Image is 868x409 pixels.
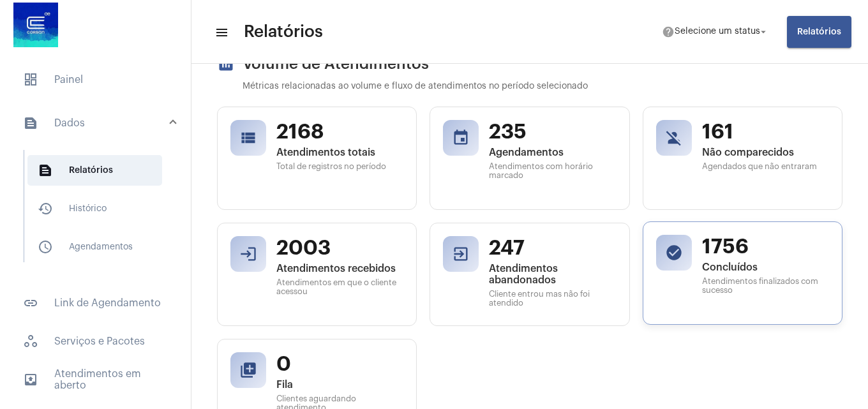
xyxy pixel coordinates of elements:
mat-icon: exit_to_app [452,245,470,263]
span: Atendimentos abandonados [489,263,616,286]
span: 161 [702,120,829,144]
span: Relatórios [797,27,841,36]
mat-icon: assessment [217,55,235,73]
mat-icon: sidenav icon [38,239,53,255]
span: 235 [489,120,616,144]
mat-icon: sidenav icon [23,372,38,387]
mat-icon: sidenav icon [214,25,227,40]
span: 1756 [702,235,829,259]
mat-icon: sidenav icon [38,201,53,216]
span: Relatórios [27,155,162,186]
span: Total de registros no período [276,162,403,171]
span: 2003 [276,236,403,260]
h2: Volume de Atendimentos [217,55,842,73]
span: Não comparecidos [702,147,829,158]
span: 2168 [276,120,403,144]
p: Métricas relacionadas ao volume e fluxo de atendimentos no período selecionado [243,82,842,91]
button: Selecione um status [654,19,777,45]
mat-expansion-panel-header: sidenav iconDados [8,103,191,144]
span: sidenav icon [23,72,38,87]
span: Agendados que não entraram [702,162,829,171]
span: 247 [489,236,616,260]
span: Histórico [27,193,162,224]
button: Relatórios [787,16,851,48]
span: 0 [276,352,403,376]
span: Painel [13,64,178,95]
mat-icon: sidenav icon [38,163,53,178]
span: Agendamentos [27,232,162,262]
span: sidenav icon [23,334,38,349]
mat-icon: sidenav icon [23,295,38,311]
span: Atendimentos em que o cliente acessou [276,278,403,296]
span: Atendimentos recebidos [276,263,403,274]
div: sidenav iconDados [8,144,191,280]
span: Relatórios [244,22,323,42]
span: Selecione um status [675,27,760,36]
span: Agendamentos [489,147,616,158]
span: Atendimentos com horário marcado [489,162,616,180]
mat-icon: help [662,26,675,38]
mat-icon: sidenav icon [23,115,38,131]
span: Atendimentos finalizados com sucesso [702,277,829,295]
span: Serviços e Pacotes [13,326,178,357]
mat-icon: event [452,129,470,147]
span: Link de Agendamento [13,288,178,318]
mat-icon: queue [239,361,257,379]
span: Atendimentos em aberto [13,364,178,395]
span: Concluídos [702,262,829,273]
span: Atendimentos totais [276,147,403,158]
span: Fila [276,379,403,390]
mat-panel-title: Dados [23,115,170,131]
mat-icon: arrow_drop_down [758,26,769,38]
mat-icon: login [239,245,257,263]
mat-icon: person_off [665,129,683,147]
mat-icon: check_circle [665,244,683,262]
span: Cliente entrou mas não foi atendido [489,290,616,308]
mat-icon: view_list [239,129,257,147]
